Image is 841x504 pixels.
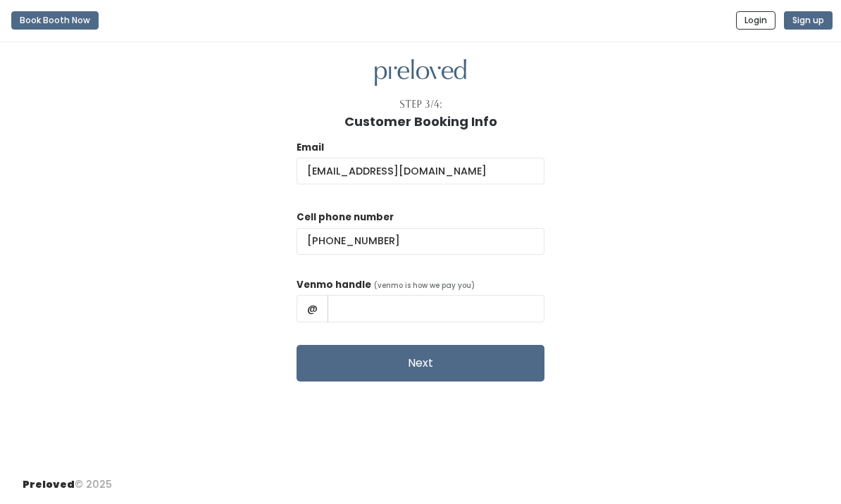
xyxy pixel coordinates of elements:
[297,211,394,225] label: Cell phone number
[297,296,328,322] span: @
[736,12,775,30] button: Login
[344,115,497,130] h1: Customer Booking Info
[297,158,544,185] input: @ .
[297,279,371,293] label: Venmo handle
[297,346,544,382] button: Next
[23,467,112,493] div: © 2025
[374,281,475,291] span: (venmo is how we pay you)
[23,478,75,492] span: Preloved
[399,98,442,113] div: Step 3/4:
[297,229,544,256] input: (___) ___-____
[784,12,833,30] button: Sign up
[11,6,99,37] a: Book Booth Now
[375,60,466,87] img: preloved logo
[297,141,324,156] label: Email
[11,12,99,30] button: Book Booth Now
